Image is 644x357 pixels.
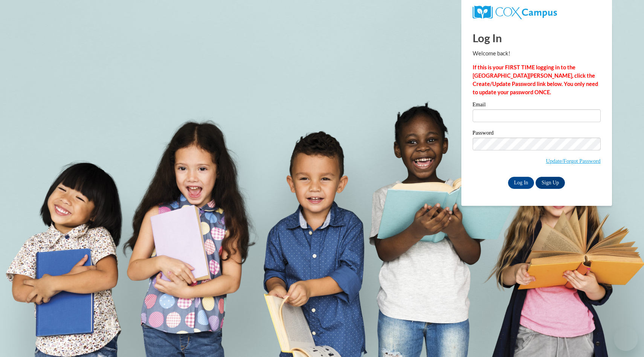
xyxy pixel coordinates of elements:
[536,177,565,189] a: Sign Up
[473,102,601,109] label: Email
[473,6,601,19] a: COX Campus
[473,30,601,46] h1: Log In
[473,6,557,19] img: COX Campus
[473,64,598,95] strong: If this is your FIRST TIME logging in to the [GEOGRAPHIC_DATA][PERSON_NAME], click the Create/Upd...
[473,49,601,58] p: Welcome back!
[614,327,638,351] iframe: Button to launch messaging window
[473,130,601,138] label: Password
[546,158,600,164] a: Update/Forgot Password
[508,177,534,189] input: Log In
